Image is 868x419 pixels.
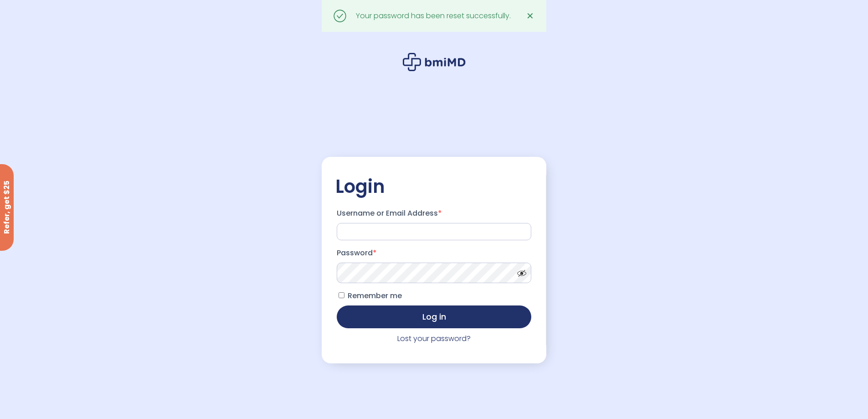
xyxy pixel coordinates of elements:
span: Remember me [348,290,402,301]
label: Password [337,246,531,260]
a: Lost your password? [397,333,471,344]
label: Username or Email Address [337,206,531,221]
div: Your password has been reset successfully. [356,10,511,22]
input: Remember me [339,292,344,298]
button: Log in [337,305,531,328]
h2: Login [335,175,533,198]
span: ✕ [526,10,534,22]
a: ✕ [521,7,539,25]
